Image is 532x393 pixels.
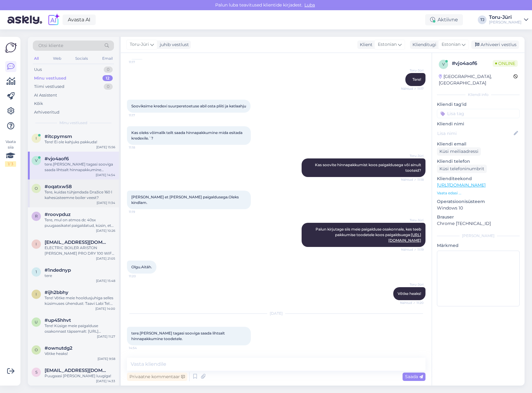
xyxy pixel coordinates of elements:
a: [URL][DOMAIN_NAME] [437,182,486,188]
span: 11:18 [129,145,152,150]
span: Minu vestlused [59,120,87,126]
span: r [35,214,38,218]
span: Nähtud ✓ 11:20 [400,300,424,305]
span: tere.[PERSON_NAME] tagasi sooviga saada lihtsalt hinnapakkumine toodetele. [131,331,226,341]
p: Vaata edasi ... [437,190,520,196]
span: #roovpduz [45,212,71,217]
span: Toru-Jüri [400,282,424,287]
div: [DATE] 10:26 [96,228,115,233]
div: Toru-Jüri [489,15,521,20]
span: Olgu.Aitäh. [131,265,152,269]
a: Avasta AI [63,15,96,25]
span: #1ndednyp [45,267,71,273]
div: Küsi telefoninumbrit [437,165,487,173]
div: [DATE] 15:56 [96,145,115,149]
span: #oqatxw58 [45,184,72,189]
span: Palun kirjutage siis meie paigalduse osakonnale, kes teeb pakkumise toodetele koos paigaldsuega: [316,227,422,243]
div: Vaata siia [5,139,16,167]
a: Toru-Jüri[PERSON_NAME] [489,15,528,25]
div: Võtke heaks! [45,351,115,356]
div: tere [45,273,115,279]
p: Brauser [437,214,520,220]
div: Tere! Küsige meie paigalduse osakonnast täpsemalt: [URL][DOMAIN_NAME] [45,323,115,334]
span: i [36,292,37,296]
span: 11:17 [129,60,152,64]
span: Võtke heaks! [398,291,421,296]
div: Arhiveeri vestlus [471,41,519,49]
span: [PERSON_NAME] et [PERSON_NAME] paigaldusega.Oleks kindlam. [131,195,240,205]
span: S [35,370,37,374]
span: 1 [36,270,37,274]
span: Toru-Jüri [400,68,424,73]
div: 0 [104,67,113,73]
div: Tere, kuidas tühjendada Dražice 160 l kahesüsteemne boiler veest? [45,189,115,201]
span: 14:54 [129,346,152,350]
div: [DATE] 14:00 [95,306,115,311]
span: Kas soovite hinnapakkumist koos paigaldusega või ainult tooteid? [315,162,422,173]
div: Puugaasi [PERSON_NAME] luugiga! [45,373,115,379]
span: i [36,136,37,140]
span: Estonian [378,41,397,48]
div: Web [52,54,63,63]
input: Lisa nimi [437,130,512,137]
p: Windows 10 [437,205,520,211]
div: Uus [34,67,42,73]
span: Toru-Jüri [130,41,149,48]
span: #ownutdg2 [45,345,72,351]
div: [DATE] 14:33 [96,379,115,383]
p: Kliendi telefon [437,158,520,165]
div: Minu vestlused [34,75,66,81]
p: Chrome [TECHNICAL_ID] [437,220,520,227]
div: juhib vestlust [157,41,189,48]
span: Nähtud ✓ 11:17 [400,86,424,91]
p: Märkmed [437,242,520,249]
p: Kliendi tag'id [437,101,520,108]
span: o [35,348,38,352]
div: 0 [104,84,113,90]
span: #ijh2bbhy [45,290,68,295]
p: Klienditeekond [437,175,520,182]
div: Aktiivne [425,14,463,25]
div: 1 / 3 [5,161,16,167]
span: v [442,62,445,67]
div: # vjo4aof6 [452,60,493,67]
div: [PERSON_NAME] [437,233,520,239]
div: tere.[PERSON_NAME] tagasi sooviga saada lihtsalt hinnapakkumine toodetele. [45,162,115,173]
span: Tere! [412,77,421,82]
div: AI Assistent [34,92,57,98]
span: 11:19 [129,209,152,214]
div: [DATE] [127,311,425,316]
span: 11:20 [129,274,152,279]
span: Luba [303,2,317,8]
div: [DATE] 11:27 [97,334,115,339]
div: [DATE] 11:34 [97,201,115,205]
span: Sooviksime kredexi suurperetoetuse abil osta pliiti ja katlaahju [131,104,246,108]
div: All [33,54,40,63]
div: Tiimi vestlused [34,84,64,90]
span: Kas oleks võimalik teilt saada hinnapakkumine mida esitada kredexile.`? [131,130,243,140]
span: #itcpymsm [45,134,72,139]
div: Kliendi info [437,92,520,97]
div: Privaatne kommentaar [127,373,187,381]
span: #vjo4aof6 [45,156,69,162]
span: 11:17 [129,113,152,118]
div: Socials [74,54,89,63]
div: TJ [478,15,486,24]
span: Info@eagleplumbing.ie [45,240,109,245]
div: [DATE] 21:05 [96,256,115,261]
span: Saada [405,374,423,379]
div: 12 [102,75,113,81]
div: Kõik [34,101,43,107]
span: Nähtud ✓ 11:19 [400,247,424,252]
p: Kliendi nimi [437,121,520,127]
div: Klienditugi [410,41,436,48]
span: Toru-Jüri [400,218,424,222]
div: Küsi meiliaadressi [437,147,481,156]
div: [PERSON_NAME] [489,20,521,25]
span: Online [493,60,518,67]
span: o [35,186,38,191]
div: [DATE] 9:58 [98,356,115,361]
div: [DATE] 15:48 [96,279,115,283]
div: [GEOGRAPHIC_DATA], [GEOGRAPHIC_DATA] [439,73,513,86]
span: v [35,158,37,163]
